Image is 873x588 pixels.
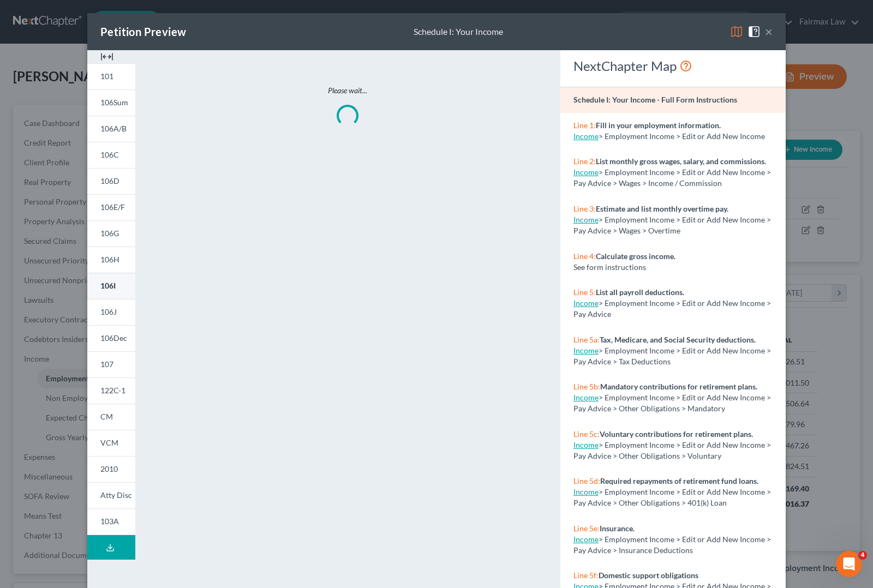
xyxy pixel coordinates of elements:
[573,476,600,485] span: Line 5d:
[596,287,684,297] strong: List all payroll deductions.
[87,430,135,456] a: VCM
[573,131,599,141] a: Income
[87,299,135,325] a: 106J
[573,121,596,130] span: Line 1:
[596,121,721,130] strong: Fill in your employment information.
[573,440,599,449] a: Income
[87,404,135,430] a: CM
[573,393,771,413] span: > Employment Income > Edit or Add New Income > Pay Advice > Other Obligations > Mandatory
[87,377,135,404] a: 122C-1
[87,351,135,377] a: 107
[573,393,599,402] a: Income
[573,535,771,555] span: > Employment Income > Edit or Add New Income > Pay Advice > Insurance Deductions
[573,298,599,308] a: Income
[573,167,771,188] span: > Employment Income > Edit or Add New Income > Pay Advice > Wages > Income / Commission
[100,255,119,264] span: 106H
[836,551,862,577] iframe: Intercom live chat
[100,50,113,63] img: expand-e0f6d898513216a626fdd78e52531dac95497ffd26381d4c15ee2fc46db09dca.svg
[573,524,600,533] span: Line 5e:
[100,386,125,395] span: 122C-1
[573,262,646,272] span: See form instructions
[600,429,753,439] strong: Voluntary contributions for retirement plans.
[100,490,132,500] span: Atty Disc
[87,508,135,535] a: 103A
[858,551,867,560] span: 4
[87,220,135,247] a: 106G
[748,25,761,38] img: help-close-5ba153eb36485ed6c1ea00a893f15db1cb9b99d6cae46e1a8edb6c62d00a1a76.svg
[573,251,596,261] span: Line 4:
[573,57,773,75] div: NextChapter Map
[600,524,635,533] strong: Insurance.
[100,150,119,159] span: 106C
[573,167,599,177] a: Income
[600,476,758,485] strong: Required repayments of retirement fund loans.
[600,382,757,391] strong: Mandatory contributions for retirement plans.
[100,333,127,343] span: 106Dec
[599,571,698,580] strong: Domestic support obligations
[100,281,116,290] span: 106I
[100,464,118,473] span: 2010
[596,251,675,261] strong: Calculate gross income.
[600,335,756,344] strong: Tax, Medicare, and Social Security deductions.
[87,116,135,142] a: 106A/B
[87,89,135,116] a: 106Sum
[87,325,135,351] a: 106Dec
[730,25,743,38] img: map-eea8200ae884c6f1103ae1953ef3d486a96c86aabb227e865a55264e3737af1f.svg
[100,202,125,212] span: 106E/F
[596,204,728,213] strong: Estimate and list monthly overtime pay.
[100,176,119,185] span: 106D
[765,25,773,38] button: ×
[596,157,766,166] strong: List monthly gross wages, salary, and commissions.
[100,412,113,421] span: CM
[100,98,128,107] span: 106Sum
[573,571,599,580] span: Line 5f:
[573,95,737,104] strong: Schedule I: Your Income - Full Form Instructions
[181,85,514,96] p: Please wait...
[100,307,117,316] span: 106J
[414,26,503,38] div: Schedule I: Your Income
[100,229,119,238] span: 106G
[573,298,771,319] span: > Employment Income > Edit or Add New Income > Pay Advice
[573,487,771,507] span: > Employment Income > Edit or Add New Income > Pay Advice > Other Obligations > 401(k) Loan
[573,346,771,366] span: > Employment Income > Edit or Add New Income > Pay Advice > Tax Deductions
[87,456,135,482] a: 2010
[573,287,596,297] span: Line 5:
[573,382,600,391] span: Line 5b:
[599,131,765,141] span: > Employment Income > Edit or Add New Income
[87,273,135,299] a: 106I
[100,124,127,133] span: 106A/B
[87,63,135,89] a: 101
[87,194,135,220] a: 106E/F
[87,482,135,508] a: Atty Disc
[573,204,596,213] span: Line 3:
[573,335,600,344] span: Line 5a:
[573,487,599,496] a: Income
[100,517,119,526] span: 103A
[87,247,135,273] a: 106H
[573,346,599,355] a: Income
[573,535,599,544] a: Income
[100,71,113,81] span: 101
[573,429,600,439] span: Line 5c:
[87,142,135,168] a: 106C
[100,438,118,447] span: VCM
[573,157,596,166] span: Line 2:
[100,359,113,369] span: 107
[87,168,135,194] a: 106D
[573,215,771,235] span: > Employment Income > Edit or Add New Income > Pay Advice > Wages > Overtime
[573,215,599,224] a: Income
[100,24,186,39] div: Petition Preview
[573,440,771,460] span: > Employment Income > Edit or Add New Income > Pay Advice > Other Obligations > Voluntary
